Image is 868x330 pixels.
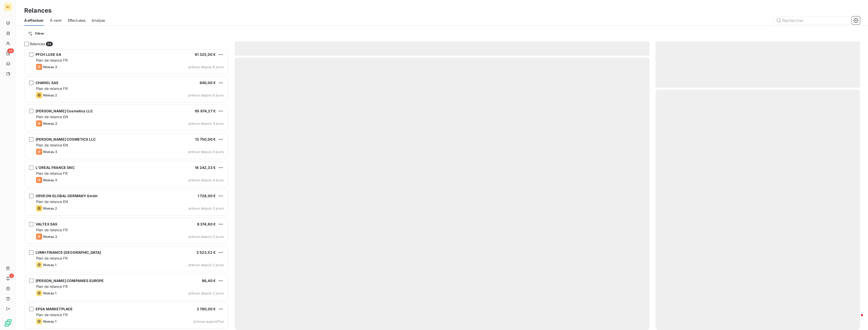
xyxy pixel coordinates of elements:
span: À venir [50,18,62,23]
span: 95 874,27 € [195,109,216,113]
span: Plan de relance EN [36,115,68,119]
span: prévue depuis 6 jours [188,93,224,97]
span: Niveau 1 [43,263,56,267]
span: prévue depuis 2 jours [188,291,224,295]
span: prévue depuis 2 jours [188,263,224,267]
span: [PERSON_NAME] COMPANIES EUROPE [36,278,104,283]
span: Niveau 2 [43,93,57,97]
span: Niveau 3 [43,178,57,182]
span: 13 750,00 € [195,137,216,141]
span: 86,40 € [202,278,216,283]
span: prévue depuis 6 jours [188,65,224,69]
span: 3 [9,273,14,278]
span: 2 760,00 € [197,307,216,311]
span: 34 [7,48,14,53]
span: Plan de relance FR [36,58,68,62]
span: Niveau 3 [43,235,57,239]
span: prévue depuis 3 jours [188,235,224,239]
div: RC [4,3,12,11]
span: Plan de relance EN [36,143,68,147]
span: Niveau 3 [43,121,57,125]
span: LVMH FINANCE [GEOGRAPHIC_DATA] [36,250,101,255]
div: grid [24,49,229,330]
input: Rechercher [774,16,850,24]
span: Niveau 1 [43,291,56,295]
span: Plan de relance FR [36,228,68,232]
button: Filtrer [24,30,47,38]
span: prévue depuis 4 jours [188,121,224,125]
span: Effectuées [68,18,86,23]
span: prévue aujourd’hui [194,319,224,323]
span: À effectuer [24,18,44,23]
span: PFCH LUXE SA [36,52,61,57]
span: prévue depuis 4 jours [188,150,224,154]
span: 2 523,52 € [197,250,216,255]
span: prévue depuis 4 jours [188,178,224,182]
iframe: Intercom live chat [851,313,863,325]
span: prévue depuis 3 jours [188,206,224,210]
span: Niveau 3 [43,65,57,69]
span: EPSA MARKETPLACE [36,307,73,311]
span: [PERSON_NAME] Cosmetics LLC [36,109,93,113]
span: L'OREAL FRANCE SNC [36,165,75,170]
span: 8 374,80 € [197,222,216,226]
span: Plan de relance FR [36,86,68,91]
span: VALTEX SAS [36,222,58,226]
span: Plan de relance FR [36,171,68,175]
span: CHANEL SAS [36,81,59,85]
span: Analyse [92,18,105,23]
img: Logo LeanPay [4,319,12,327]
span: 18 242,33 € [195,165,216,170]
h3: Relances [24,6,51,15]
span: Relances [30,41,45,46]
span: 1 728,00 € [198,194,216,198]
span: Plan de relance FR [36,284,68,289]
span: ORVEON GLOBAL GERMANY Gmbh [36,194,98,198]
span: Niveau 3 [43,150,57,154]
span: Niveau 2 [43,206,57,210]
span: 34 [46,42,52,46]
span: Niveau 1 [43,319,56,323]
span: [PERSON_NAME] COSMETICS LLC [36,137,96,141]
span: Plan de relance FR [36,313,68,317]
span: 61 325,00 € [195,52,216,57]
span: Plan de relance FR [36,256,68,260]
span: 840,00 € [200,81,216,85]
span: Plan de relance EN [36,199,68,204]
